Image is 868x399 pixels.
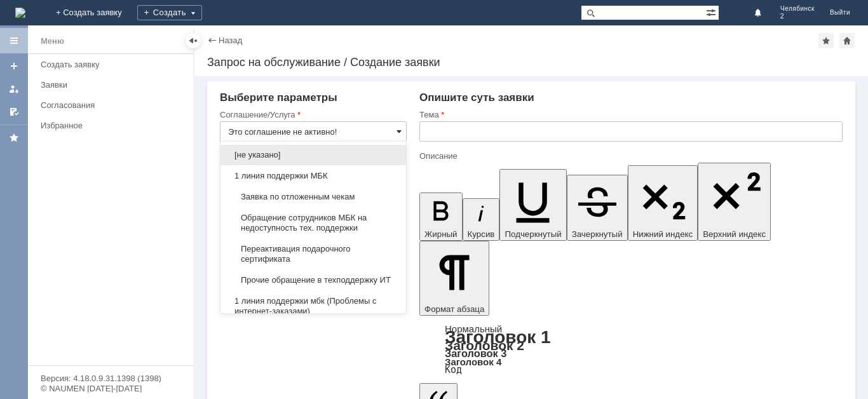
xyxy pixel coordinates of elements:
span: Курсив [468,229,495,239]
a: Заголовок 1 [445,327,551,347]
span: Формат абзаца [424,304,484,314]
button: Курсив [463,198,500,241]
button: Подчеркнутый [499,169,566,241]
a: Код [445,364,462,375]
span: Нижний индекс [633,229,693,239]
a: Заголовок 2 [445,338,524,353]
a: Нормальный [445,323,502,334]
div: Тема [419,111,840,119]
div: Согласования [41,100,186,110]
a: Создать заявку [36,55,191,74]
span: 1 линия поддержки МБК [228,171,398,181]
a: Мои согласования [4,102,24,122]
div: Версия: 4.18.0.9.31.1398 (1398) [41,374,180,382]
span: 1 линия поддержки мбк (Проблемы с интернет-заказами) [228,296,398,316]
img: logo [15,8,25,18]
button: Формат абзаца [419,241,489,316]
a: Перейти на домашнюю страницу [15,8,25,18]
span: 2 [780,13,815,20]
div: Создать [137,5,202,20]
div: Формат абзаца [419,325,843,374]
span: Опишите суть заявки [419,91,534,104]
span: Челябинск [780,5,815,13]
button: Нижний индекс [628,165,698,241]
div: Меню [41,34,64,49]
span: Расширенный поиск [706,6,719,18]
span: Выберите параметры [220,91,337,104]
span: Заявка по отложенным чекам [228,192,398,202]
div: © NAUMEN [DATE]-[DATE] [41,384,180,393]
div: Скрыть меню [186,33,201,48]
span: Прочие обращение в техподдержку ИТ [228,275,398,285]
div: Описание [419,152,840,160]
a: Согласования [36,95,191,115]
div: Заявки [41,80,186,90]
span: Верхний индекс [703,229,766,239]
div: Запрос на обслуживание / Создание заявки [207,56,855,69]
span: [не указано] [228,150,398,160]
a: Заголовок 4 [445,356,501,367]
div: Сделать домашней страницей [839,33,855,48]
div: Избранное [41,121,172,130]
span: Жирный [424,229,458,239]
a: Мои заявки [4,79,24,99]
a: Заголовок 3 [445,348,506,359]
span: Обращение сотрудников МБК на недоступность тех. поддержки [228,213,398,233]
span: Переактивация подарочного сертификата [228,244,398,264]
span: Подчеркнутый [505,229,561,239]
a: Заявки [36,75,191,95]
span: Зачеркнутый [572,229,623,239]
a: Создать заявку [4,56,24,76]
button: Зачеркнутый [567,175,628,241]
div: Создать заявку [41,60,186,69]
button: Верхний индекс [698,163,771,241]
div: Соглашение/Услуга [220,111,404,119]
a: Назад [219,36,242,45]
div: Добавить в избранное [818,33,834,48]
button: Жирный [419,193,463,241]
